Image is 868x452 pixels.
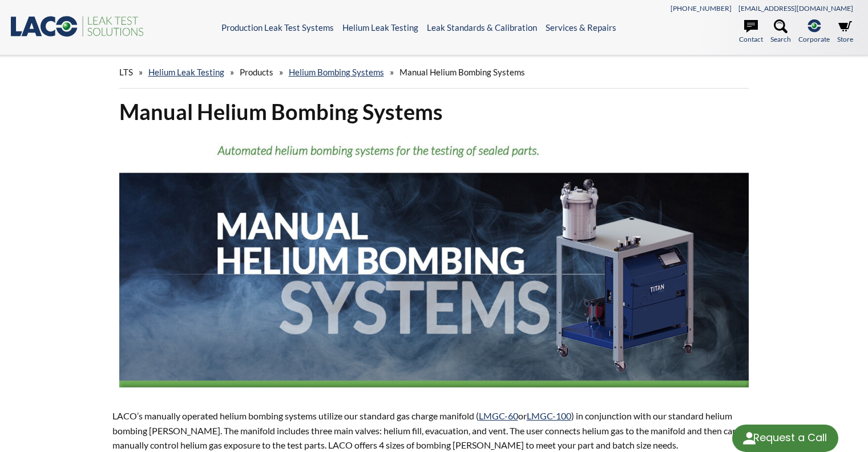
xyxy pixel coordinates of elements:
a: Services & Repairs [546,22,616,33]
span: Manual Helium Bombing Systems [399,67,525,77]
a: [EMAIL_ADDRESS][DOMAIN_NAME] [738,4,853,13]
span: Corporate [798,34,830,45]
a: LMGC-60 [479,410,518,421]
span: LTS [119,67,133,77]
img: Manual Helium Bombing Systems Banner [119,135,749,387]
a: Store [837,19,853,45]
a: Helium Leak Testing [342,22,418,33]
a: Contact [739,19,763,45]
a: Leak Standards & Calibration [427,22,537,33]
div: » » » » [119,56,749,89]
a: LMGC-100 [527,410,571,421]
a: Search [770,19,791,45]
a: [PHONE_NUMBER] [671,4,732,13]
a: Production Leak Test Systems [221,22,334,33]
span: Products [240,67,273,77]
img: round button [740,429,758,447]
div: Request a Call [732,425,838,452]
a: Helium Bombing Systems [289,67,384,77]
a: Helium Leak Testing [148,67,224,77]
h1: Manual Helium Bombing Systems [119,98,749,126]
div: Request a Call [753,425,827,451]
